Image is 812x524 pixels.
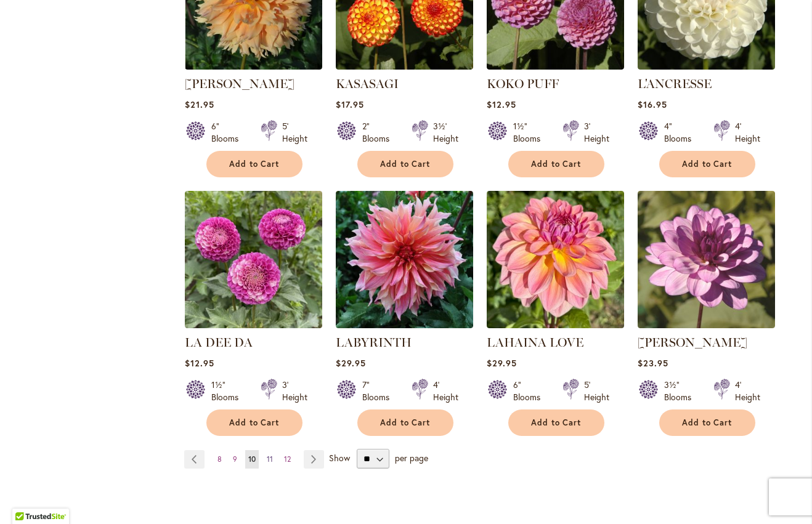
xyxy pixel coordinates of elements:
a: KARMEL KORN [185,60,322,72]
div: 3½' Height [433,120,458,145]
div: 1½" Blooms [211,379,246,403]
a: 8 [214,450,225,469]
div: 4' Height [433,379,458,403]
span: 12 [284,454,291,464]
div: 3' Height [282,379,307,403]
button: Add to Cart [357,151,453,177]
span: per page [395,452,428,464]
span: $12.95 [185,357,214,369]
span: Add to Cart [229,417,280,428]
div: 4" Blooms [664,120,699,145]
button: Add to Cart [508,409,604,436]
iframe: Launch Accessibility Center [9,480,44,515]
span: Add to Cart [229,159,280,169]
a: L'ANCRESSE [638,60,775,72]
button: Add to Cart [659,151,755,177]
span: $12.95 [487,99,516,110]
div: 4' Height [735,379,760,403]
span: $17.95 [336,99,364,110]
div: 4' Height [735,120,760,145]
span: Add to Cart [380,417,431,428]
span: Add to Cart [682,159,733,169]
button: Add to Cart [357,409,453,436]
a: KASASAGI [336,76,399,91]
a: KOKO PUFF [487,60,624,72]
a: 9 [230,450,240,469]
div: 6" Blooms [211,120,246,145]
div: 2" Blooms [362,120,397,145]
span: 11 [267,454,273,464]
a: LA DEE DA [185,335,253,350]
div: 3' Height [584,120,609,145]
a: La Dee Da [185,319,322,331]
button: Add to Cart [508,151,604,177]
img: LAUREN MICHELE [638,191,775,328]
button: Add to Cart [206,151,302,177]
a: [PERSON_NAME] [185,76,294,91]
span: Add to Cart [531,417,582,428]
img: LAHAINA LOVE [487,191,624,328]
img: Labyrinth [336,191,473,328]
span: $29.95 [336,357,366,369]
a: KASASAGI [336,60,473,72]
a: L'ANCRESSE [638,76,712,91]
span: 8 [217,454,222,464]
a: [PERSON_NAME] [638,335,747,350]
span: $23.95 [638,357,668,369]
a: LAHAINA LOVE [487,335,583,350]
a: LABYRINTH [336,335,412,350]
button: Add to Cart [659,409,755,436]
a: KOKO PUFF [487,76,559,91]
div: 6" Blooms [513,379,548,403]
a: LAUREN MICHELE [638,319,775,331]
div: 1½" Blooms [513,120,548,145]
div: 7" Blooms [362,379,397,403]
a: Labyrinth [336,319,473,331]
span: Show [329,452,350,464]
div: 3½" Blooms [664,379,699,403]
span: 9 [233,454,237,464]
span: 10 [248,454,256,464]
button: Add to Cart [206,409,302,436]
span: Add to Cart [682,417,733,428]
a: LAHAINA LOVE [487,319,624,331]
a: 12 [281,450,294,469]
span: $29.95 [487,357,517,369]
span: Add to Cart [531,159,582,169]
span: $16.95 [638,99,667,110]
div: 5' Height [282,120,307,145]
div: 5' Height [584,379,609,403]
img: La Dee Da [185,191,322,328]
span: Add to Cart [380,159,431,169]
a: 11 [264,450,276,469]
span: $21.95 [185,99,214,110]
